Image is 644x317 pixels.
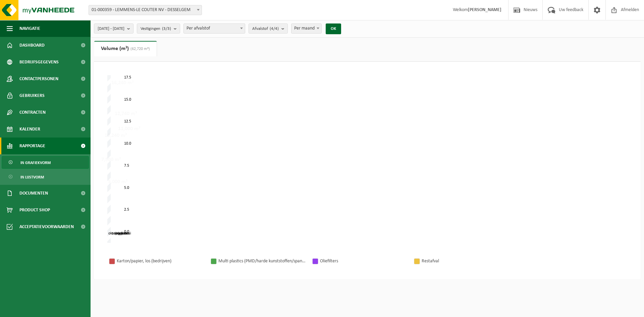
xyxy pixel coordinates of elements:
[184,24,245,33] span: Per afvalstof
[20,171,44,183] span: In lijstvorm
[320,257,407,265] div: Oliefilters
[218,257,306,265] div: Multi plastics (PMD/harde kunststoffen/spanbanden/EPS/folie naturel/folie gemengd)
[19,202,50,218] span: Product Shop
[2,156,89,169] a: In grafiekvorm
[20,156,51,169] span: In grafiekvorm
[117,257,204,265] div: Karton/papier, los (bedrijven)
[113,110,139,117] div: 12,740 m³
[19,54,59,70] span: Bedrijfsgegevens
[110,80,135,86] div: 16,240 m³
[19,218,74,235] span: Acceptatievoorwaarden
[141,24,171,34] span: Vestigingen
[103,132,128,139] div: 10,240 m³
[94,41,157,56] a: Volume (m³)
[326,23,341,34] button: OK
[249,23,288,34] button: Afvalstof(4/4)
[291,24,321,33] span: Per maand
[19,138,45,154] span: Rapportage
[89,5,202,15] span: 01-000359 - LEMMENS-LE COUTER NV - DESSELGEM
[270,27,279,31] count: (4/4)
[137,23,180,34] button: Vestigingen(3/3)
[129,47,150,51] span: (62,720 m³)
[162,27,171,31] count: (3/3)
[94,23,133,34] button: [DATE] - [DATE]
[183,23,245,34] span: Per afvalstof
[252,24,279,34] span: Afvalstof
[100,156,122,163] div: 7,500 m³
[2,170,89,183] a: In lijstvorm
[19,87,45,104] span: Gebruikers
[106,178,129,185] div: 5,000 m³
[19,70,58,87] span: Contactpersonen
[19,121,40,138] span: Kalender
[19,20,40,37] span: Navigatie
[89,5,202,15] span: 01-000359 - LEMMENS-LE COUTER NV - DESSELGEM
[422,257,509,265] div: Restafval
[19,37,45,54] span: Dashboard
[19,104,46,121] span: Contracten
[116,125,142,132] div: 11,000 m³
[98,24,124,34] span: [DATE] - [DATE]
[19,185,48,202] span: Documenten
[468,7,501,12] strong: [PERSON_NAME]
